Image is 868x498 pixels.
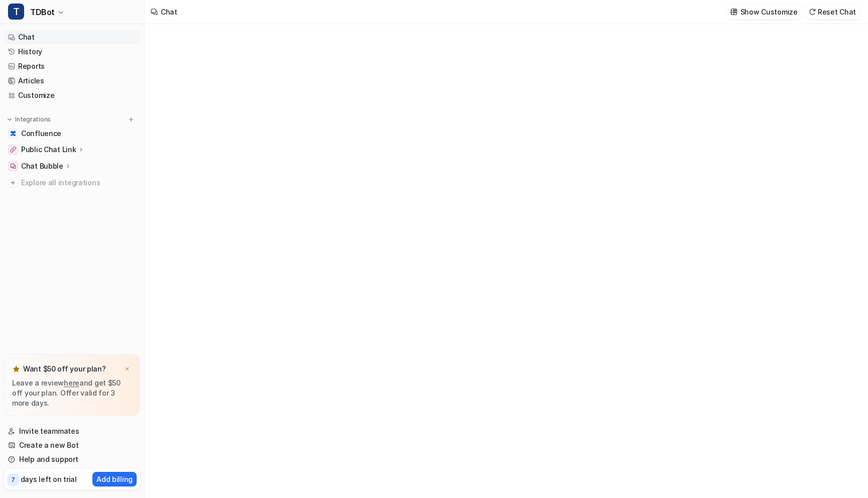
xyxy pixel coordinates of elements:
[15,115,51,123] p: Integrations
[23,364,106,374] p: Want $50 off your plan?
[11,475,15,484] p: 7
[730,8,737,16] img: customize
[30,5,55,19] span: TDBot
[12,378,132,408] p: Leave a review and get $50 off your plan. Offer valid for 3 more days.
[727,5,802,19] button: Show Customize
[4,114,54,125] button: Integrations
[4,438,140,452] a: Create a new Bot
[4,88,140,102] a: Customize
[21,175,136,191] span: Explore all integrations
[64,379,79,387] a: here
[10,131,16,137] img: Confluence
[6,116,13,123] img: expand menu
[809,8,816,16] img: reset
[21,145,76,155] p: Public Chat Link
[8,178,18,188] img: explore all integrations
[4,59,140,73] a: Reports
[10,163,16,169] img: Chat Bubble
[21,474,77,484] p: days left on trial
[4,452,140,466] a: Help and support
[128,116,135,123] img: menu_add.svg
[21,161,63,171] p: Chat Bubble
[96,474,133,484] p: Add billing
[92,472,137,486] button: Add billing
[806,5,860,19] button: Reset Chat
[4,74,140,88] a: Articles
[21,129,61,139] span: Confluence
[12,365,20,373] img: star
[4,30,140,44] a: Chat
[124,366,130,372] img: x
[4,424,140,438] a: Invite teammates
[4,176,140,190] a: Explore all integrations
[8,4,24,20] span: T
[4,127,140,141] a: ConfluenceConfluence
[161,7,177,17] div: Chat
[740,7,798,17] p: Show Customize
[10,147,16,153] img: Public Chat Link
[4,45,140,59] a: History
